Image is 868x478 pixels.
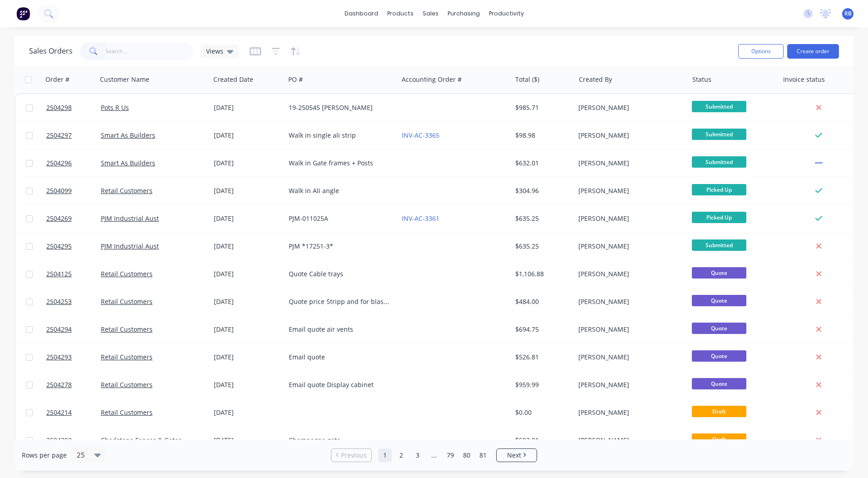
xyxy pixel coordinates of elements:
[515,186,568,195] div: $304.96
[289,380,390,389] div: Email quote Display cabinet
[206,46,223,56] span: Views
[214,269,281,279] div: [DATE]
[476,448,490,462] a: Page 81
[101,297,153,306] a: Retail Customers
[100,75,149,84] div: Customer Name
[289,186,390,195] div: Walk in Ali angle
[214,159,281,168] div: [DATE]
[515,353,568,362] div: $526.81
[289,269,390,279] div: Quote Cable trays
[214,297,281,306] div: [DATE]
[515,380,568,389] div: $959.99
[46,159,72,168] span: 2504296
[46,427,101,454] a: 2504292
[288,75,303,84] div: PO #
[214,353,281,362] div: [DATE]
[484,7,528,20] div: productivity
[46,149,101,177] a: 2504296
[738,44,784,59] button: Options
[46,325,72,334] span: 2504294
[497,451,537,460] a: Next page
[101,214,159,223] a: PJM Industrial Aust
[289,353,390,362] div: Email quote
[101,159,155,167] a: Smart As Builders
[289,436,390,445] div: Champagne gate
[692,406,746,417] span: Draft
[289,103,390,112] div: 19-250545 [PERSON_NAME]
[340,7,383,20] a: dashboard
[515,325,568,334] div: $694.75
[515,242,568,251] div: $635.25
[46,316,101,343] a: 2504294
[578,408,679,417] div: [PERSON_NAME]
[45,75,69,84] div: Order #
[46,186,72,195] span: 2504099
[289,131,390,140] div: Walk in single ali strip
[46,288,101,315] a: 2504253
[844,10,852,18] span: RB
[46,371,101,398] a: 2504278
[101,325,153,334] a: Retail Customers
[460,448,473,462] a: Page 80
[578,159,679,168] div: [PERSON_NAME]
[46,344,101,371] a: 2504293
[515,75,539,84] div: Total ($)
[331,451,371,460] a: Previous page
[783,75,825,84] div: Invoice status
[101,380,153,389] a: Retail Customers
[101,103,129,112] a: Pots R Us
[214,242,281,251] div: [DATE]
[578,380,679,389] div: [PERSON_NAME]
[418,7,443,20] div: sales
[101,242,159,250] a: PJM Industrial Aust
[692,184,746,195] span: Picked Up
[427,448,441,462] a: Jump forward
[378,448,392,462] a: Page 1 is your current page
[578,186,679,195] div: [PERSON_NAME]
[327,448,541,462] ul: Pagination
[507,451,521,460] span: Next
[46,260,101,288] a: 2504125
[515,159,568,168] div: $632.01
[578,214,679,223] div: [PERSON_NAME]
[578,242,679,251] div: [PERSON_NAME]
[46,353,72,362] span: 2504293
[289,297,390,306] div: Quote price Stripp and for blast only
[515,131,568,140] div: $98.98
[395,448,408,462] a: Page 2
[692,212,746,223] span: Picked Up
[214,103,281,112] div: [DATE]
[46,233,101,260] a: 2504295
[46,408,72,417] span: 2504214
[444,448,457,462] a: Page 79
[101,408,153,417] a: Retail Customers
[515,297,568,306] div: $484.00
[289,242,390,251] div: PJM *17251-3*
[402,214,439,223] a: INV-AC-3361
[411,448,424,462] a: Page 3
[579,75,612,84] div: Created By
[214,325,281,334] div: [DATE]
[289,159,390,168] div: Walk in Gate frames + Posts
[692,267,746,279] span: Quote
[213,75,253,84] div: Created Date
[46,131,72,140] span: 2504297
[46,269,72,279] span: 2504125
[46,399,101,426] a: 2504214
[46,177,101,204] a: 2504099
[46,297,72,306] span: 2504253
[692,350,746,362] span: Quote
[214,131,281,140] div: [DATE]
[29,47,73,55] h1: Sales Orders
[692,156,746,168] span: Submitted
[578,103,679,112] div: [PERSON_NAME]
[341,451,367,460] span: Previous
[214,408,281,417] div: [DATE]
[692,433,746,445] span: Draft
[515,103,568,112] div: $985.71
[383,7,418,20] div: products
[578,131,679,140] div: [PERSON_NAME]
[46,205,101,232] a: 2504269
[46,122,101,149] a: 2504297
[402,75,462,84] div: Accounting Order #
